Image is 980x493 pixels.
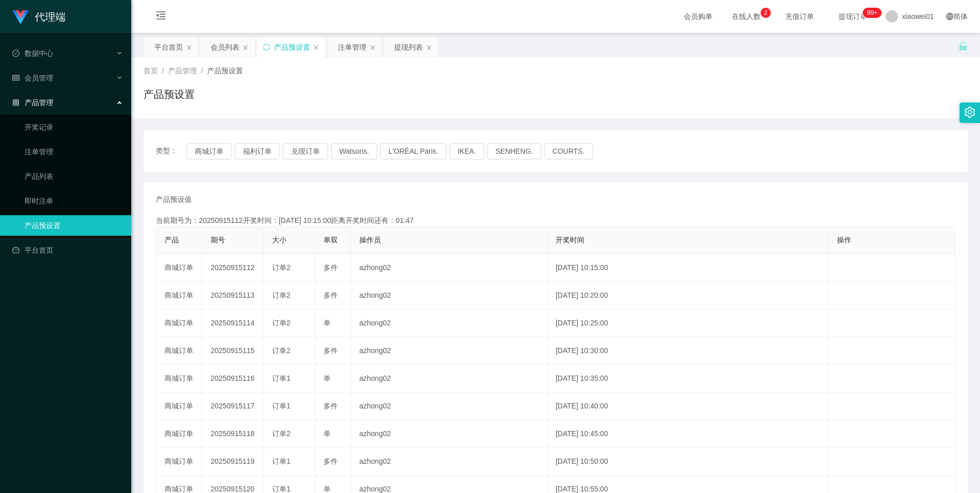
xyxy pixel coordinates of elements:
i: 图标: close [426,45,432,51]
td: 20250915113 [202,282,264,310]
span: 产品管理 [12,98,53,107]
h1: 代理端 [35,1,66,33]
div: 会员列表 [211,37,239,57]
span: 类型： [156,143,187,159]
span: 期号 [211,236,225,244]
div: 提现列表 [394,37,423,57]
td: 商城订单 [156,365,202,393]
span: 产品 [165,236,179,244]
span: 会员管理 [12,74,53,82]
td: [DATE] 10:15:00 [547,254,829,282]
td: 20250915117 [202,393,264,420]
div: 平台首页 [154,37,183,57]
td: 商城订单 [156,310,202,337]
td: [DATE] 10:20:00 [547,282,829,310]
td: azhong02 [351,448,547,476]
span: 订单2 [272,429,291,438]
td: 20250915114 [202,310,264,337]
td: azhong02 [351,282,547,310]
i: 图标: setting [964,107,975,118]
a: 产品列表 [25,166,123,187]
button: 商城订单 [187,143,232,159]
button: SENHENG. [487,143,541,159]
span: 单 [323,485,331,493]
a: 注单管理 [25,141,123,162]
i: 图标: close [313,45,319,51]
td: azhong02 [351,365,547,393]
td: 商城订单 [156,393,202,420]
td: azhong02 [351,420,547,448]
td: [DATE] 10:45:00 [547,420,829,448]
span: 产品管理 [168,67,197,75]
td: 20250915115 [202,337,264,365]
button: 福利订单 [235,143,280,159]
span: 单 [323,374,331,382]
i: 图标: appstore-o [12,99,19,106]
span: 产品预设置 [207,67,243,75]
i: 图标: close [186,45,192,51]
span: 数据中心 [12,49,53,57]
a: 图标: dashboard平台首页 [12,240,123,260]
td: [DATE] 10:40:00 [547,393,829,420]
i: 图标: check-circle-o [12,50,19,57]
span: 充值订单 [780,13,819,20]
td: 商城订单 [156,420,202,448]
span: / [162,67,164,75]
i: 图标: table [12,74,19,81]
i: 图标: menu-fold [144,1,178,33]
td: azhong02 [351,337,547,365]
span: 订单2 [272,346,291,355]
span: 操作 [837,236,851,244]
span: 订单2 [272,291,291,299]
a: 代理端 [12,12,66,20]
button: IKEA. [450,143,484,159]
button: 兑现订单 [283,143,328,159]
div: 产品预设置 [274,37,310,57]
td: 商城订单 [156,337,202,365]
td: [DATE] 10:25:00 [547,310,829,337]
span: 多件 [323,263,338,272]
td: azhong02 [351,393,547,420]
span: 在线人数 [727,13,766,20]
i: 图标: sync [263,44,270,51]
button: L'ORÉAL Paris. [380,143,446,159]
span: 开奖时间 [556,236,584,244]
span: 大小 [272,236,287,244]
span: 产品预设值 [156,194,192,205]
a: 开奖记录 [25,117,123,137]
h1: 产品预设置 [144,87,195,102]
span: 操作员 [359,236,381,244]
span: 单双 [323,236,338,244]
td: 商城订单 [156,282,202,310]
span: 订单2 [272,263,291,272]
span: / [201,67,203,75]
a: 即时注单 [25,191,123,211]
td: [DATE] 10:30:00 [547,337,829,365]
span: 多件 [323,402,338,410]
span: 提现订单 [833,13,872,20]
a: 产品预设置 [25,215,123,236]
span: 单 [323,429,331,438]
td: [DATE] 10:35:00 [547,365,829,393]
td: 20250915112 [202,254,264,282]
div: 当前期号为：20250915112开奖时间：[DATE] 10:15:00距离开奖时间还有：01:47 [156,215,955,226]
td: 20250915119 [202,448,264,476]
td: azhong02 [351,310,547,337]
button: COURTS. [544,143,593,159]
span: 订单1 [272,374,291,382]
td: 商城订单 [156,254,202,282]
span: 订单2 [272,319,291,327]
i: 图标: close [370,45,376,51]
span: 订单1 [272,485,291,493]
sup: 2 [761,8,771,18]
span: 订单1 [272,402,291,410]
td: [DATE] 10:50:00 [547,448,829,476]
span: 多件 [323,346,338,355]
td: 20250915118 [202,420,264,448]
p: 2 [764,8,767,18]
td: 20250915116 [202,365,264,393]
span: 多件 [323,291,338,299]
td: azhong02 [351,254,547,282]
span: 单 [323,319,331,327]
td: 商城订单 [156,448,202,476]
